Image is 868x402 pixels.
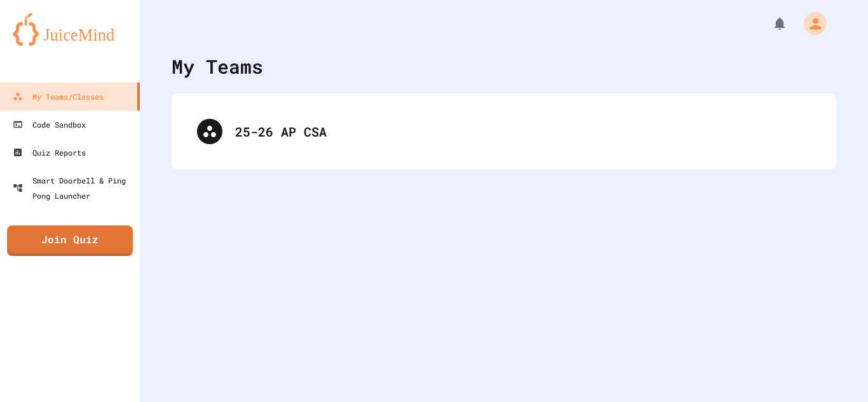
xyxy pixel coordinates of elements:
div: My Teams [172,52,263,81]
div: 25-26 AP CSA [184,106,824,157]
div: My Account [790,9,830,38]
div: Quiz Reports [13,145,86,160]
div: My Teams/Classes [13,89,104,104]
div: Smart Doorbell & Ping Pong Launcher [13,173,135,203]
a: Join Quiz [7,225,133,256]
div: 25-26 AP CSA [235,122,811,141]
img: logo-orange.svg [13,13,127,46]
div: My Notifications [749,13,790,34]
div: Code Sandbox [13,117,86,132]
